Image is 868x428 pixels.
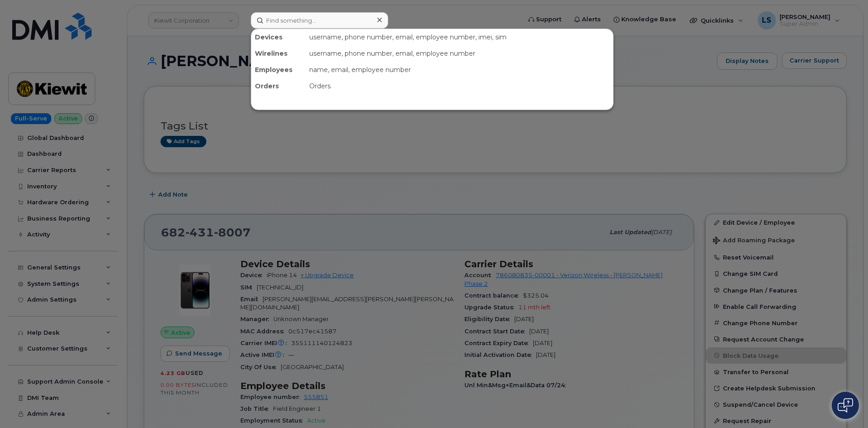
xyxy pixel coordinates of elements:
[251,62,306,78] div: Employees
[306,29,613,45] div: username, phone number, email, employee number, imei, sim
[838,398,853,413] img: Open chat
[251,45,306,62] div: Wirelines
[251,29,306,45] div: Devices
[306,45,613,62] div: username, phone number, email, employee number
[251,78,306,94] div: Orders
[306,78,613,94] div: Orders
[306,62,613,78] div: name, email, employee number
